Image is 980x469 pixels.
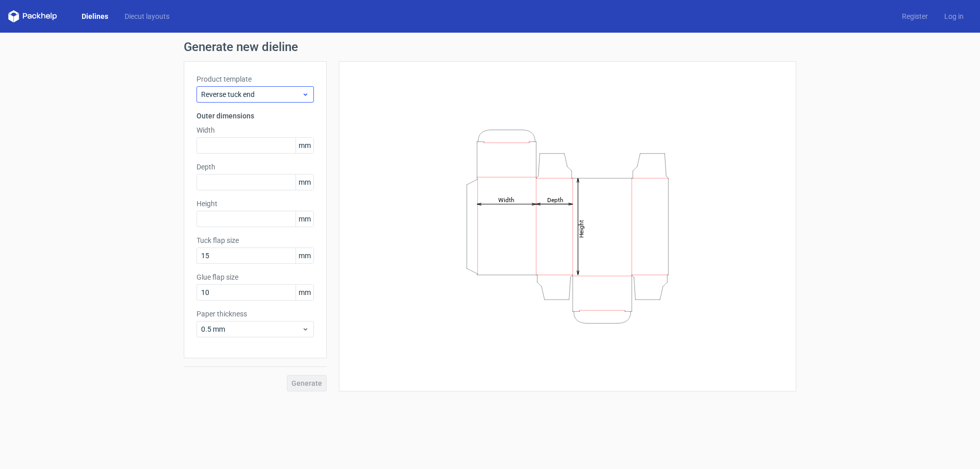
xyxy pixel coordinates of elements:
[201,89,302,100] span: Reverse tuck end
[197,111,314,121] h3: Outer dimensions
[197,162,314,172] label: Depth
[197,199,314,209] label: Height
[296,285,313,300] span: mm
[197,125,314,135] label: Width
[197,235,314,245] label: Tuck flap size
[296,248,313,263] span: mm
[296,211,313,227] span: mm
[73,11,116,21] a: Dielines
[116,11,178,21] a: Diecut layouts
[498,196,514,203] tspan: Width
[201,324,302,334] span: 0.5 mm
[547,196,563,203] tspan: Depth
[578,219,585,237] tspan: Height
[197,74,314,84] label: Product template
[296,175,313,190] span: mm
[936,11,972,21] a: Log in
[296,138,313,153] span: mm
[184,41,796,53] h1: Generate new dieline
[197,309,314,319] label: Paper thickness
[197,272,314,282] label: Glue flap size
[894,11,936,21] a: Register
